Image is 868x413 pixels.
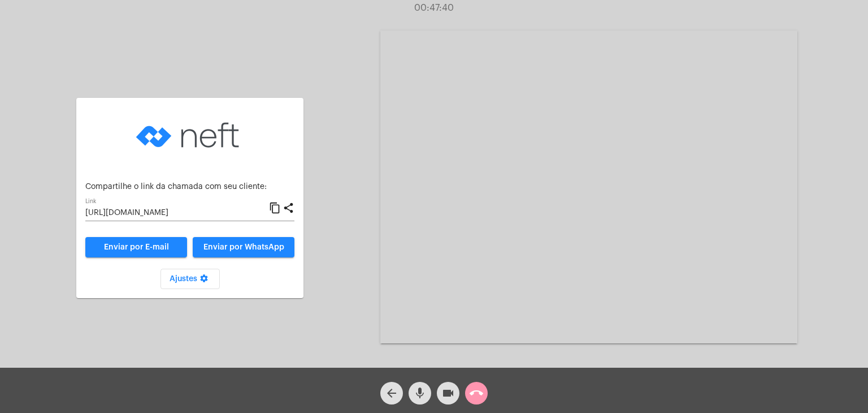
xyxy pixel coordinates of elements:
mat-icon: videocam [441,386,455,400]
mat-icon: settings [197,274,211,287]
img: logo-neft-novo-2.png [133,107,246,164]
mat-icon: content_copy [269,201,281,215]
mat-icon: share [283,201,294,215]
span: Enviar por WhatsApp [203,243,284,251]
span: Ajustes [170,275,211,283]
button: Ajustes [160,269,220,289]
a: Enviar por E-mail [85,237,187,257]
button: Enviar por WhatsApp [193,237,294,257]
span: Enviar por E-mail [104,243,169,251]
span: 00:47:40 [414,3,454,12]
mat-icon: call_end [470,386,483,400]
p: Compartilhe o link da chamada com seu cliente: [85,183,294,191]
mat-icon: mic [413,386,427,400]
mat-icon: arrow_back [385,386,398,400]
